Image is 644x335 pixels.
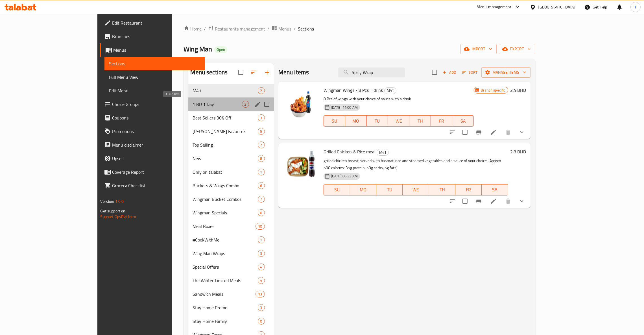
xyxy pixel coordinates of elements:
a: Edit Menu [104,84,205,97]
button: TH [429,184,455,195]
div: items [258,114,265,121]
div: items [258,250,265,257]
span: Branches [112,33,200,40]
span: Manage items [486,69,526,76]
div: items [258,236,265,243]
span: Restaurants management [215,25,265,32]
span: Full Menu View [109,74,200,81]
a: Edit Restaurant [100,16,205,30]
button: WE [388,115,409,127]
span: TH [412,117,429,125]
div: #CookWithMe1 [188,233,274,247]
button: WE [403,184,429,195]
span: New [193,155,257,162]
button: SA [452,115,474,127]
div: items [258,209,265,216]
div: Sandwich Meals [193,291,256,297]
div: Special Offers4 [188,260,274,274]
div: Best Sellers 30% Off3 [188,111,274,125]
a: Grocery Checklist [100,179,205,192]
p: 8 Pcs of wings with your choice of sauce with a drink [324,95,474,103]
span: Branch specific [479,88,508,93]
a: Menu disclaimer [100,138,205,152]
span: 0 [258,319,265,324]
span: Select section [429,66,440,78]
button: sort-choices [446,125,459,139]
span: 1.0.0 [115,198,124,205]
span: 13 [256,292,264,297]
span: MO [348,117,364,125]
button: Manage items [481,67,531,78]
a: Upsell [100,152,205,165]
span: 3 [258,305,265,310]
span: TH [431,186,453,194]
h6: 2.8 BHD [510,148,526,156]
span: Version: [100,198,114,205]
span: 7 [258,197,265,202]
div: items [258,169,265,175]
h2: Menu sections [190,68,228,77]
div: items [256,223,265,230]
span: SA [484,186,506,194]
div: items [258,142,265,148]
div: items [258,87,265,94]
span: FR [458,186,479,194]
div: Only on talabat1 [188,165,274,179]
span: 0 [258,210,265,216]
span: Wingman Bucket Combos [193,196,257,203]
span: Only on talabat [193,169,257,175]
button: edit [254,100,262,108]
button: export [499,44,535,54]
span: The Winter Limited Meals [193,277,257,284]
div: Wing Man Wraps3 [188,247,274,260]
div: Stay Home Promo [193,304,257,311]
span: Sort sections [247,66,260,79]
a: Coverage Report [100,165,205,179]
span: [PERSON_NAME] Favorite's [193,128,257,135]
span: SU [326,186,348,194]
span: Select to update [459,195,471,207]
span: Wingman Wings - 8 Pcs + drink [324,86,383,94]
div: items [258,264,265,270]
span: Promotions [112,128,200,135]
button: show more [515,194,529,208]
button: Branch-specific-item [472,194,486,208]
span: 2 [258,142,265,148]
a: Coupons [100,111,205,125]
button: import [460,44,497,54]
span: Edit Restaurant [112,19,200,26]
span: MO [352,186,374,194]
span: Select to update [459,126,471,138]
div: items [258,304,265,311]
span: Add [442,69,457,76]
div: items [258,318,265,325]
div: Sandwich Meals13 [188,287,274,301]
span: Wingman Specials [193,209,257,216]
span: Upsell [112,155,200,162]
div: Meal Boxes10 [188,219,274,233]
span: M41 [385,87,396,94]
span: Top Selling [193,142,257,148]
a: Menus [100,43,205,57]
span: Stay Home Family [193,318,257,325]
button: SU [324,184,350,195]
a: Branches [100,30,205,43]
span: 3 [242,102,249,107]
button: delete [501,194,515,208]
div: [PERSON_NAME] Favorite's5 [188,125,274,138]
span: Grilled Chicken & Rice meal [324,147,376,156]
span: WE [405,186,427,194]
span: Wing Man Wraps [193,250,257,257]
span: Special Offers [193,264,257,270]
span: Edit Menu [109,87,200,94]
span: 10 [256,224,264,229]
div: New8 [188,152,274,165]
button: MO [345,115,367,127]
svg: Show Choices [518,129,525,136]
span: Open [214,47,227,52]
a: Full Menu View [104,70,205,84]
button: TU [376,184,403,195]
